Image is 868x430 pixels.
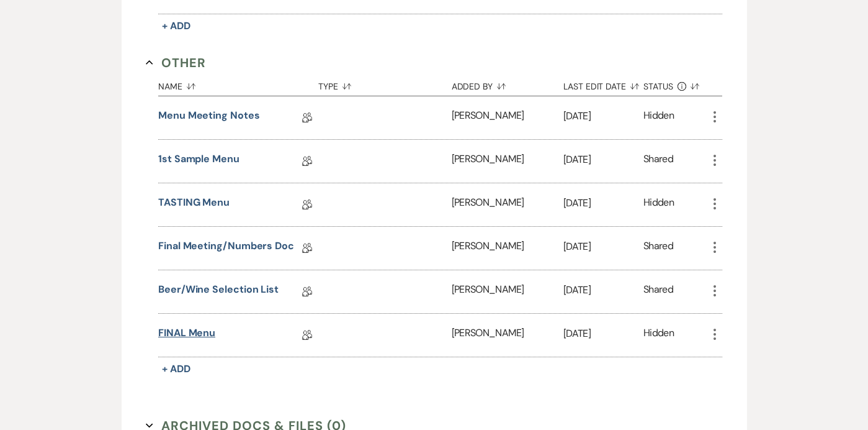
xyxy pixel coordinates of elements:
[563,72,643,96] button: Last Edit Date
[452,96,563,139] div: [PERSON_NAME]
[452,314,563,357] div: [PERSON_NAME]
[563,282,643,298] p: [DATE]
[643,282,673,301] div: Shared
[643,326,674,345] div: Hidden
[643,82,673,91] span: Status
[563,239,643,255] p: [DATE]
[643,72,707,96] button: Status
[146,53,206,72] button: Other
[162,19,190,32] span: + Add
[158,72,318,96] button: Name
[158,239,294,258] a: Final Meeting/Numbers Doc
[643,108,674,127] div: Hidden
[158,152,239,171] a: 1st Sample Menu
[643,152,673,171] div: Shared
[452,72,563,96] button: Added By
[158,360,194,378] button: + Add
[452,227,563,270] div: [PERSON_NAME]
[452,140,563,183] div: [PERSON_NAME]
[563,326,643,342] p: [DATE]
[643,239,673,258] div: Shared
[563,152,643,168] p: [DATE]
[162,362,190,375] span: + Add
[452,183,563,226] div: [PERSON_NAME]
[318,72,452,96] button: Type
[452,270,563,313] div: [PERSON_NAME]
[158,326,215,345] a: FINAL Menu
[158,108,260,127] a: Menu Meeting Notes
[158,17,194,35] button: + Add
[563,108,643,124] p: [DATE]
[643,195,674,214] div: Hidden
[158,282,279,301] a: Beer/Wine Selection List
[563,195,643,211] p: [DATE]
[158,195,230,214] a: TASTING Menu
